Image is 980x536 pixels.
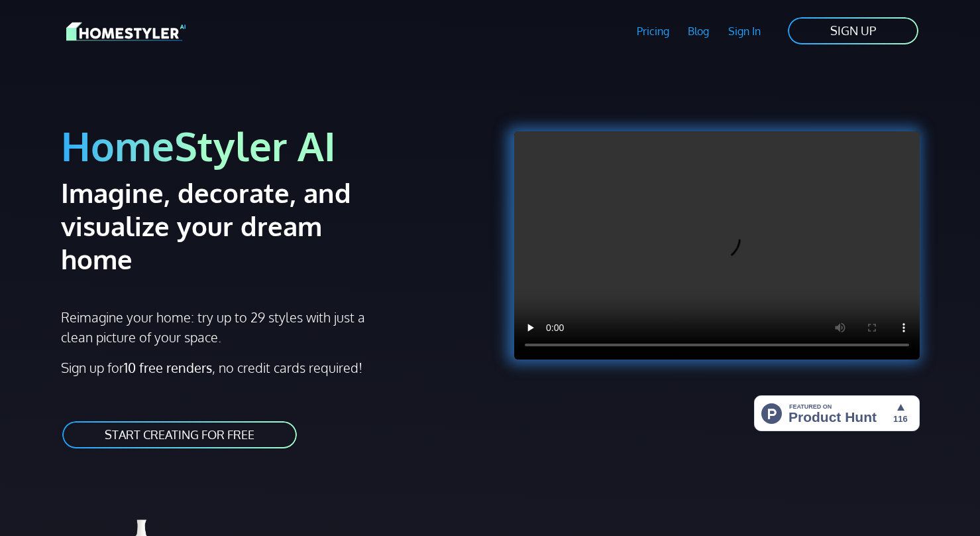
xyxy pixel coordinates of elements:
[61,420,298,450] a: START CREATING FOR FREE
[679,16,719,46] a: Blog
[719,16,771,46] a: Sign In
[61,358,482,377] p: Sign up for , no credit cards required!
[754,395,920,431] img: HomeStyler AI - Interior Design Made Easy: One Click to Your Dream Home | Product Hunt
[124,359,212,376] strong: 10 free renders
[66,20,186,43] img: HomeStyler AI logo
[61,176,398,275] h2: Imagine, decorate, and visualize your dream home
[787,16,920,46] a: SIGN UP
[627,16,679,46] a: Pricing
[61,307,377,347] p: Reimagine your home: try up to 29 styles with just a clean picture of your space.
[61,121,482,170] h1: HomeStyler AI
